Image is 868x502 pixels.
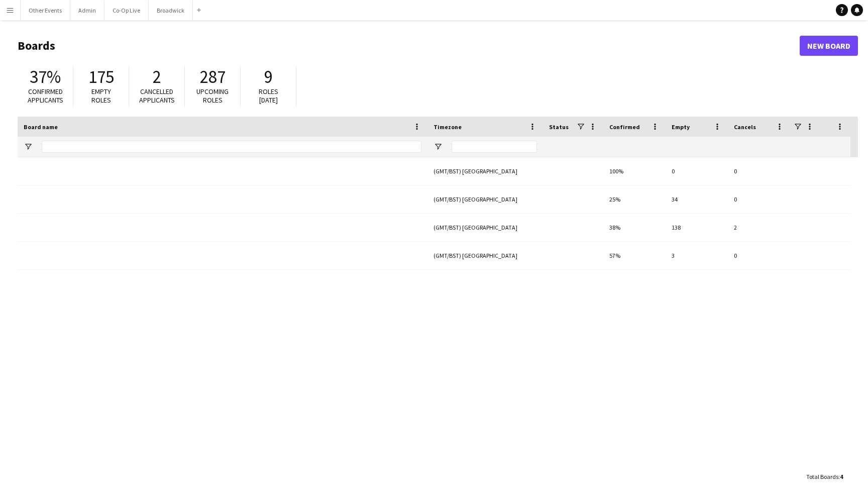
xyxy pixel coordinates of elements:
span: Board name [24,123,58,131]
span: 4 [840,473,843,480]
a: New Board [800,36,858,56]
button: Open Filter Menu [24,142,33,151]
span: Cancelled applicants [139,87,175,105]
span: 175 [88,66,114,88]
span: 2 [153,66,161,88]
button: Other Events [21,1,70,20]
div: 0 [666,157,728,185]
button: Open Filter Menu [433,142,443,151]
div: 38% [603,214,666,241]
span: Timezone [433,123,462,131]
input: Board name Filter Input [42,141,421,153]
div: : [806,467,843,486]
span: Confirmed applicants [28,87,63,105]
div: 100% [603,157,666,185]
span: Status [549,123,569,131]
span: Upcoming roles [196,87,229,105]
span: 9 [264,66,273,88]
span: Confirmed [609,123,640,131]
span: Cancels [734,123,756,131]
div: (GMT/BST) [GEOGRAPHIC_DATA] [427,157,543,185]
div: (GMT/BST) [GEOGRAPHIC_DATA] [427,185,543,213]
span: Total Boards [806,473,838,480]
button: Broadwick [149,1,193,20]
button: Co-Op Live [104,1,149,20]
h1: Boards [18,38,800,53]
div: 2 [728,214,790,241]
span: Empty [672,123,690,131]
div: (GMT/BST) [GEOGRAPHIC_DATA] [427,214,543,241]
div: 0 [728,185,790,213]
span: 287 [200,66,226,88]
div: 0 [728,157,790,185]
div: (GMT/BST) [GEOGRAPHIC_DATA] [427,242,543,269]
div: 138 [666,214,728,241]
button: Admin [70,1,104,20]
span: Roles [DATE] [259,87,278,105]
div: 25% [603,185,666,213]
div: 34 [666,185,728,213]
div: 0 [728,242,790,269]
div: 57% [603,242,666,269]
span: 37% [30,66,61,88]
div: 3 [666,242,728,269]
input: Timezone Filter Input [452,141,537,153]
span: Empty roles [91,87,111,105]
